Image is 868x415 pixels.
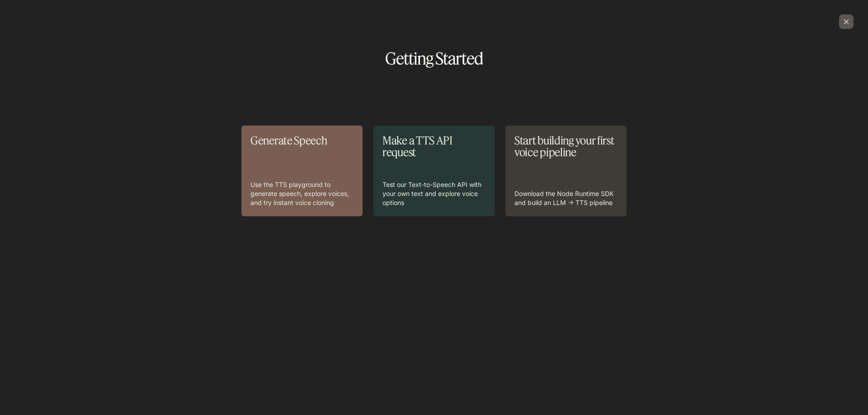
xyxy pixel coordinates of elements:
[514,189,618,207] p: Download the Node Runtime SDK and build an LLM → TTS pipeline
[373,126,495,216] a: Make a TTS API requestTest our Text-to-Speech API with your own text and explore voice options
[241,126,363,216] a: Generate SpeechUse the TTS playground to generate speech, explore voices, and try instant voice c...
[514,135,618,159] p: Start building your first voice pipeline
[14,51,854,67] h1: Getting Started
[250,135,354,146] p: Generate Speech
[505,126,627,216] a: Start building your first voice pipelineDownload the Node Runtime SDK and build an LLM → TTS pipe...
[250,180,354,207] p: Use the TTS playground to generate speech, explore voices, and try instant voice cloning
[382,180,486,207] p: Test our Text-to-Speech API with your own text and explore voice options
[382,135,486,159] p: Make a TTS API request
